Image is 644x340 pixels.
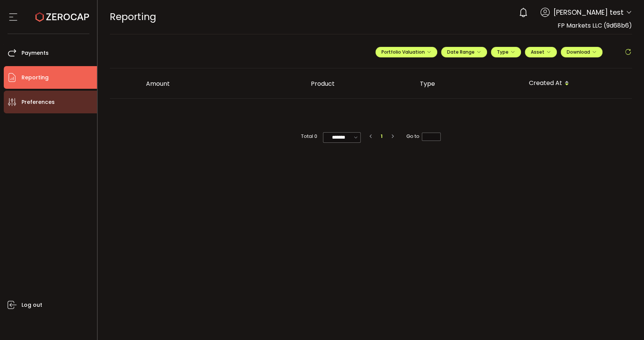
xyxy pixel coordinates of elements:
[447,49,481,55] span: Date Range
[22,97,55,108] span: Preferences
[301,132,317,141] span: Total 0
[606,304,644,340] iframe: Chat Widget
[22,72,49,83] span: Reporting
[491,47,521,57] button: Type
[525,47,557,57] button: Asset
[558,21,632,30] span: FP Markets LLC (9d68b6)
[22,300,42,311] span: Log out
[561,47,603,57] button: Download
[441,47,487,57] button: Date Range
[381,49,431,55] span: Portfolio Valuation
[531,49,544,55] span: Asset
[378,132,386,141] li: 1
[553,7,624,17] span: [PERSON_NAME] test
[406,132,441,141] span: Go to
[22,48,49,59] span: Payments
[497,49,515,55] span: Type
[375,47,437,57] button: Portfolio Valuation
[567,49,596,55] span: Download
[110,10,156,23] span: Reporting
